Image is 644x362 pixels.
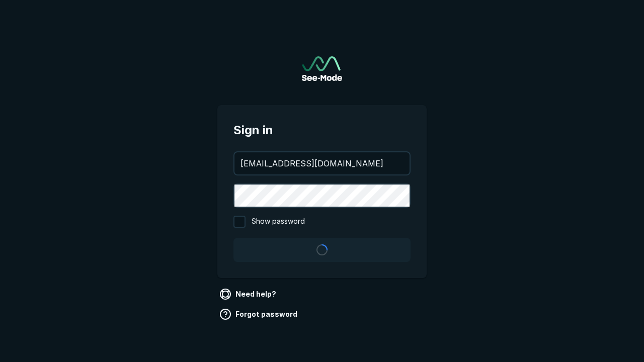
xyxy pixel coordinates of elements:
img: See-Mode Logo [302,56,342,81]
a: Go to sign in [302,56,342,81]
a: Need help? [217,286,280,302]
input: your@email.com [234,152,410,174]
a: Forgot password [217,306,301,322]
span: Show password [252,216,305,228]
span: Sign in [233,121,411,139]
